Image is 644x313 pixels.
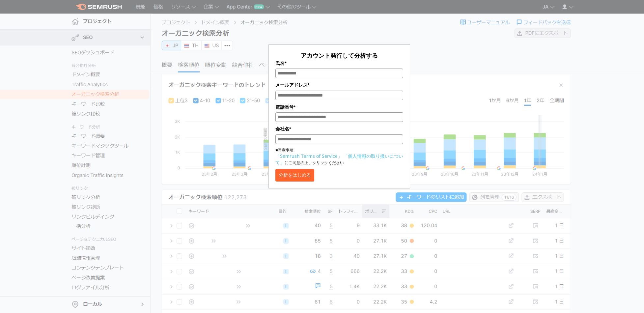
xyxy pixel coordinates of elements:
[275,153,342,159] a: 「Semrush Terms of Service」
[275,153,403,165] a: 「個人情報の取り扱いについて」
[275,169,314,182] button: 分析をはじめる
[275,81,403,89] label: メールアドレス*
[301,51,378,59] span: アカウント発行して分析する
[275,147,403,166] p: ■同意事項 にご同意の上、クリックください
[275,103,403,111] label: 電話番号*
